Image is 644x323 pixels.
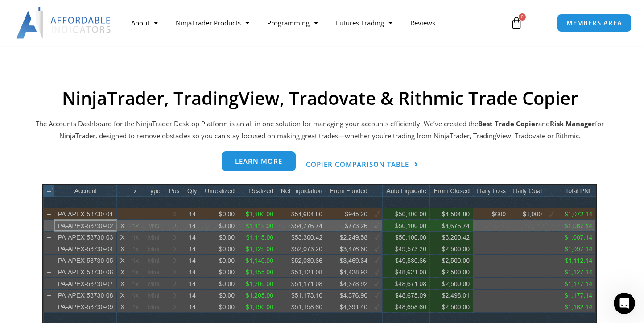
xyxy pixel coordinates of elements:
[306,155,418,175] a: Copier Comparison Table
[566,20,622,26] span: MEMBERS AREA
[222,151,296,171] a: Learn more
[34,118,605,143] p: The Accounts Dashboard for the NinjaTrader Desktop Platform is an all in one solution for managin...
[306,161,409,168] span: Copier Comparison Table
[401,12,444,33] a: Reviews
[614,293,635,314] iframe: Intercom live chat
[122,12,502,33] nav: Menu
[235,158,282,165] span: Learn more
[497,10,536,36] a: 0
[34,87,605,109] h2: NinjaTrader, TradingView, Tradovate & Rithmic Trade Copier
[478,119,538,128] b: Best Trade Copier
[557,14,632,32] a: MEMBERS AREA
[258,12,327,33] a: Programming
[327,12,401,33] a: Futures Trading
[167,12,258,33] a: NinjaTrader Products
[16,7,112,39] img: LogoAI | Affordable Indicators – NinjaTrader
[122,12,167,33] a: About
[519,13,526,21] span: 0
[550,119,595,128] strong: Risk Manager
